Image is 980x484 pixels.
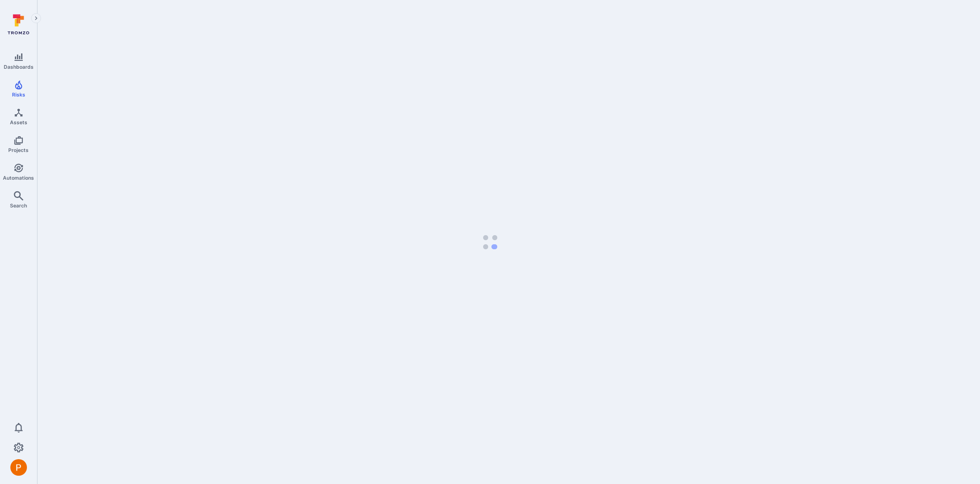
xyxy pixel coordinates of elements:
[8,147,29,153] span: Projects
[10,459,27,476] div: Peter Baker
[10,202,27,209] span: Search
[4,64,34,70] span: Dashboards
[3,175,34,181] span: Automations
[33,15,39,22] i: Expand navigation menu
[12,92,25,98] span: Risks
[10,459,27,476] img: ACg8ocICMCW9Gtmm-eRbQDunRucU07-w0qv-2qX63v-oG-s=s96-c
[31,13,41,23] button: Expand navigation menu
[10,119,27,125] span: Assets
